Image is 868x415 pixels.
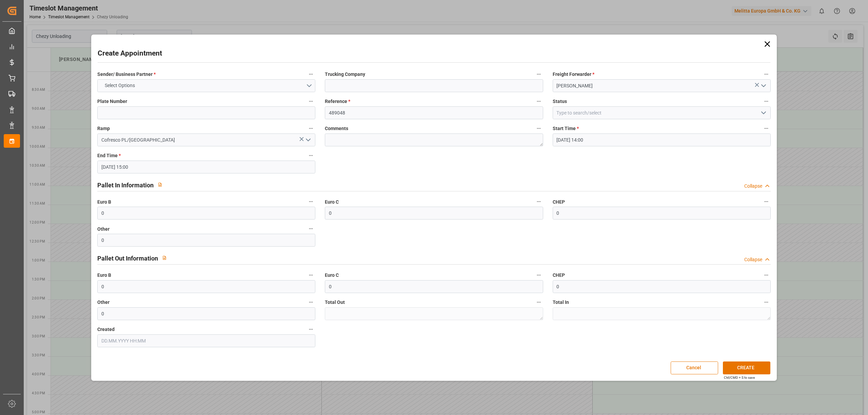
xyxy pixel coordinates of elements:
[154,178,166,191] button: View description
[97,334,315,347] input: DD.MM.YYYY HH:MM
[97,79,315,92] button: open menu
[303,135,313,145] button: open menu
[101,82,138,89] span: Select Options
[762,97,771,106] button: Status
[553,199,565,206] span: CHEP
[325,272,339,279] span: Euro C
[762,298,771,307] button: Total In
[97,299,110,306] span: Other
[723,361,770,374] button: CREATE
[553,272,565,279] span: CHEP
[307,197,315,206] button: Euro B
[553,133,771,146] input: DD.MM.YYYY HH:MM
[97,199,111,206] span: Euro B
[762,70,771,79] button: Freight Forwarder *
[553,299,569,306] span: Total In
[325,199,339,206] span: Euro C
[158,251,171,264] button: View description
[97,272,111,279] span: Euro B
[553,106,771,119] input: Type to search/select
[534,97,543,106] button: Reference *
[97,326,115,333] span: Created
[553,125,579,132] span: Start Time
[762,124,771,133] button: Start Time *
[307,298,315,307] button: Other
[724,375,755,380] div: Ctrl/CMD + S to save
[97,71,156,78] span: Sender/ Business Partner
[534,70,543,79] button: Trucking Company
[744,183,762,190] div: Collapse
[758,108,768,118] button: open menu
[534,271,543,279] button: Euro C
[553,71,594,78] span: Freight Forwarder
[671,361,718,374] button: Cancel
[307,97,315,106] button: Plate Number
[307,325,315,334] button: Created
[97,181,154,190] h2: Pallet In Information
[325,98,350,105] span: Reference
[97,133,315,146] input: Type to search/select
[534,124,543,133] button: Comments
[97,152,121,159] span: End Time
[307,70,315,79] button: Sender/ Business Partner *
[325,125,348,132] span: Comments
[762,271,771,279] button: CHEP
[762,197,771,206] button: CHEP
[97,98,127,105] span: Plate Number
[534,197,543,206] button: Euro C
[758,81,768,91] button: open menu
[307,271,315,279] button: Euro B
[325,71,365,78] span: Trucking Company
[97,161,315,173] input: DD.MM.YYYY HH:MM
[307,151,315,160] button: End Time *
[97,254,158,263] h2: Pallet Out Information
[97,226,110,233] span: Other
[744,256,762,263] div: Collapse
[98,48,162,59] h2: Create Appointment
[325,299,345,306] span: Total Out
[97,125,110,132] span: Ramp
[307,224,315,233] button: Other
[534,298,543,307] button: Total Out
[307,124,315,133] button: Ramp
[553,98,567,105] span: Status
